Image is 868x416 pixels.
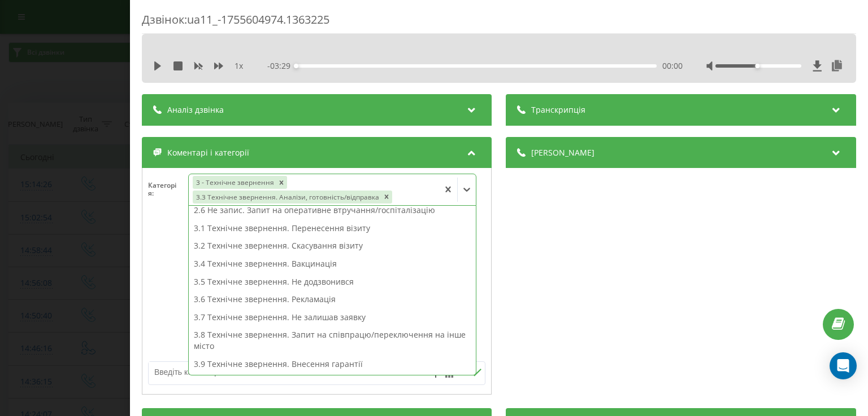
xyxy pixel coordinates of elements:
[662,60,683,72] span: 00:00
[235,60,243,72] span: 1 x
[167,147,249,158] span: Коментарі і категорії
[189,326,476,355] div: 3.8 Технічне звернення. Запит на співпрацю/переключення на інше місто
[193,176,276,189] div: 3 - Технічне звернення
[189,308,476,326] div: 3.7 Технічне звернення. Не залишав заявку
[189,355,476,373] div: 3.9 Технічне звернення. Внесення гарантії
[189,237,476,255] div: 3.2 Технічне звернення. Скасування візиту
[756,64,760,68] div: Accessibility label
[193,191,381,203] div: 3.3 Технічне звернення. Аналізи, готовність/відправка
[276,176,287,189] div: Remove 3 - Технічне звернення
[294,64,299,68] div: Accessibility label
[189,201,476,219] div: 2.6 Не запис. Запит на оперативне втручання/госпіталізацію
[830,352,857,379] div: Open Intercom Messenger
[268,60,297,72] span: - 03:29
[148,182,188,198] h4: Категорія :
[532,104,586,116] span: Транскрипція
[189,273,476,291] div: 3.5 Технічне звернення. Не додзвонився
[381,191,392,203] div: Remove 3.3 Технічне звернення. Аналізи, готовність/відправка
[167,104,224,116] span: Аналіз дзвінка
[189,219,476,237] div: 3.1 Технічне звернення. Перенесення візиту
[532,147,595,158] span: [PERSON_NAME]
[142,12,856,34] div: Дзвінок : ua11_-1755604974.1363225
[189,290,476,308] div: 3.6 Технічне звернення. Рекламація
[189,255,476,273] div: 3.4 Технічне звернення. Вакцинація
